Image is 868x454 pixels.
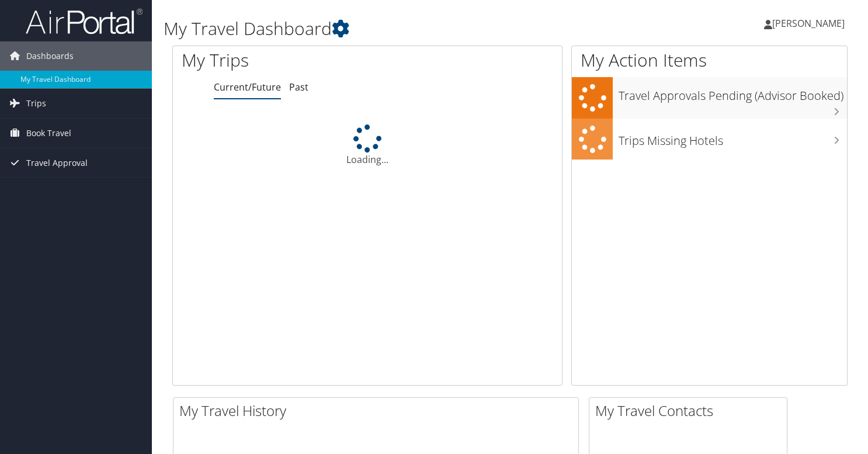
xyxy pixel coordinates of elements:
span: [PERSON_NAME] [772,17,845,30]
a: Current/Future [214,81,281,93]
h1: My Trips [182,48,391,72]
h1: My Action Items [572,48,847,72]
h1: My Travel Dashboard [164,16,626,41]
span: Trips [26,89,46,118]
h2: My Travel Contacts [595,401,787,421]
div: Loading... [173,124,562,167]
h3: Trips Missing Hotels [619,127,847,149]
h2: My Travel History [179,401,578,421]
a: Past [289,81,308,93]
h3: Travel Approvals Pending (Advisor Booked) [619,82,847,104]
a: Trips Missing Hotels [572,119,847,160]
span: Book Travel [26,119,71,148]
span: Dashboards [26,41,74,71]
span: Travel Approval [26,148,88,178]
a: Travel Approvals Pending (Advisor Booked) [572,77,847,119]
img: airportal-logo.png [26,8,143,35]
a: [PERSON_NAME] [764,6,856,41]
